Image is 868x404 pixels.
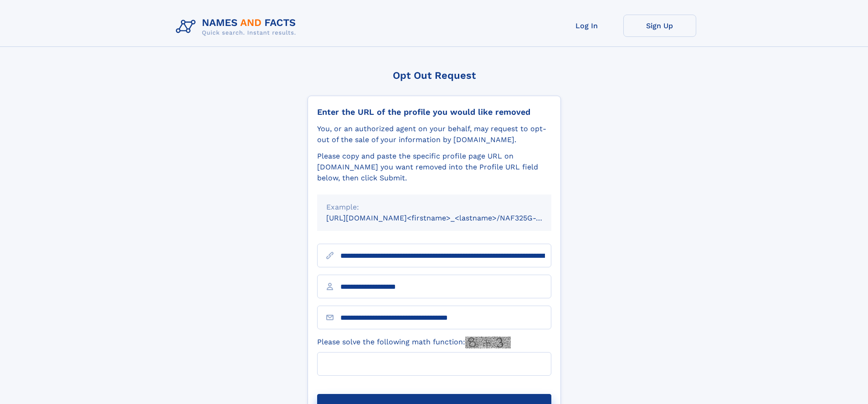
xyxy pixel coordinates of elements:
[326,214,569,222] small: [URL][DOMAIN_NAME]<firstname>_<lastname>/NAF325G-xxxxxxxx
[550,15,623,37] a: Log In
[326,202,542,213] div: Example:
[317,151,551,184] div: Please copy and paste the specific profile page URL on [DOMAIN_NAME] you want removed into the Pr...
[308,70,561,81] div: Opt Out Request
[317,107,551,117] div: Enter the URL of the profile you would like removed
[317,123,551,145] div: You, or an authorized agent on your behalf, may request to opt-out of the sale of your informatio...
[623,15,696,37] a: Sign Up
[317,337,511,348] label: Please solve the following math function:
[172,15,303,39] img: Logo Names and Facts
